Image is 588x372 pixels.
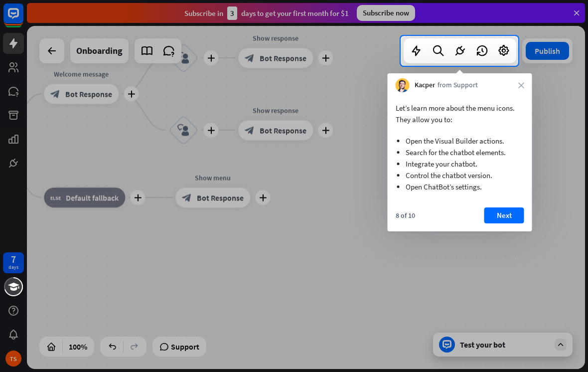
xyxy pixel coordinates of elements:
li: Open the Visual Builder actions. [406,135,514,147]
button: Next [484,207,524,223]
li: Integrate your chatbot. [406,158,514,170]
div: 8 of 10 [396,211,415,220]
span: from Support [438,80,478,90]
li: Control the chatbot version. [406,170,514,181]
span: Kacper [415,80,435,90]
li: Open ChatBot’s settings. [406,181,514,192]
button: Open LiveChat chat widget [8,4,38,34]
i: close [518,82,524,88]
li: Search for the chatbot elements. [406,147,514,158]
p: Let’s learn more about the menu icons. They allow you to: [396,102,524,125]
